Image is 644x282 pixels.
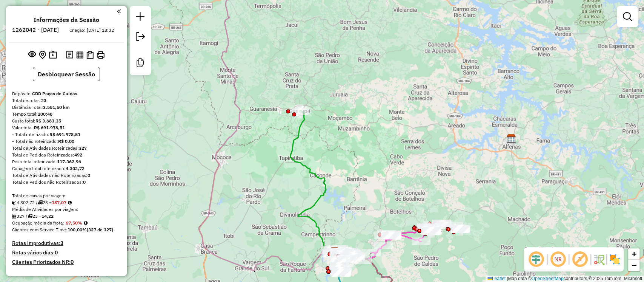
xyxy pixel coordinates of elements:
a: Criar modelo [133,55,148,72]
h4: Clientes Priorizados NR: [12,259,121,265]
a: OpenStreetMap [532,276,564,281]
em: Média calculada utilizando a maior ocupação (%Peso ou %Cubagem) de cada rota da sessão. Rotas cro... [84,221,88,225]
a: Exportar sessão [133,29,148,46]
div: 327 / 23 = [12,213,121,220]
button: Desbloquear Sessão [33,67,100,81]
strong: R$ 0,00 [58,138,74,144]
div: - Total roteirizado: [12,131,121,138]
i: Meta Caixas/viagem: 195,40 Diferença: -8,33 [68,200,72,205]
div: Cubagem total roteirizado: [12,165,121,172]
div: Criação: [DATE] 18:32 [66,27,117,34]
strong: 67,50% [66,220,82,226]
span: Ocupação média da frota: [12,220,64,226]
strong: 187,07 [52,200,66,205]
a: Zoom in [628,248,639,260]
strong: 3 [60,240,63,246]
img: Exibir/Ocultar setores [609,253,621,265]
strong: 0 [71,259,74,265]
div: Total de Pedidos não Roteirizados: [12,179,121,186]
span: − [632,260,636,270]
i: Cubagem total roteirizado [12,200,17,205]
strong: 100,00% [68,227,87,232]
h6: 1262042 - [DATE] [12,26,59,33]
h4: Informações da Sessão [34,16,99,23]
a: Leaflet [487,276,506,281]
button: Centralizar mapa no depósito ou ponto de apoio [37,49,48,61]
strong: (327 de 327) [87,227,113,232]
span: + [632,249,636,259]
div: Total de Atividades não Roteirizadas: [12,172,121,179]
button: Visualizar Romaneio [85,50,95,60]
span: Ocultar NR [549,250,567,268]
strong: R$ 3.683,35 [35,118,61,124]
span: | [507,276,508,281]
strong: 23 [41,98,46,103]
img: CDD Alfenas [506,134,516,144]
i: Total de rotas [38,200,43,205]
div: Depósito: [12,90,121,97]
strong: 3.551,50 km [43,104,70,110]
h4: Rotas vários dias: [12,249,121,256]
a: Nova sessão e pesquisa [133,9,148,26]
span: Ocultar deslocamento [527,250,545,268]
div: 4.302,72 / 23 = [12,199,121,206]
button: Imprimir Rotas [95,50,106,60]
img: Fluxo de ruas [593,253,605,265]
div: - Total não roteirizado: [12,138,121,145]
strong: 14,22 [41,213,54,219]
span: Exibir rótulo [571,250,589,268]
div: Custo total: [12,118,121,124]
a: Clique aqui para minimizar o painel [117,7,121,15]
button: Exibir sessão original [27,49,37,61]
div: Total de rotas: [12,97,121,104]
div: Peso total roteirizado: [12,158,121,165]
div: Total de Atividades Roteirizadas: [12,145,121,152]
button: Visualizar relatório de Roteirização [75,50,85,60]
strong: 200:48 [38,111,52,117]
div: Média de Atividades por viagem: [12,206,121,213]
strong: CDD Poços de Caldas [32,91,77,96]
strong: 0 [83,179,86,185]
i: Total de rotas [28,214,32,218]
div: Total de Pedidos Roteirizados: [12,152,121,158]
div: Map data © contributors,© 2025 TomTom, Microsoft [486,276,644,282]
strong: 327 [79,145,87,151]
div: Valor total: [12,124,121,131]
strong: 492 [74,152,82,158]
strong: 0 [55,249,58,256]
span: Clientes com Service Time: [12,227,68,232]
a: Exibir filtros [620,9,635,24]
strong: 117.362,96 [57,159,81,164]
div: Distância Total: [12,104,121,111]
a: Zoom out [628,260,639,271]
div: Tempo total: [12,111,121,118]
strong: 0 [88,172,90,178]
i: Total de Atividades [12,214,17,218]
strong: R$ 691.978,51 [49,132,80,137]
strong: 4.302,72 [66,166,85,171]
h4: Rotas improdutivas: [12,240,121,246]
button: Painel de Sugestão [48,49,58,61]
div: Total de caixas por viagem: [12,192,121,199]
h4: Transportadoras [12,275,121,282]
strong: R$ 691.978,51 [34,125,65,130]
button: Logs desbloquear sessão [65,49,75,61]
